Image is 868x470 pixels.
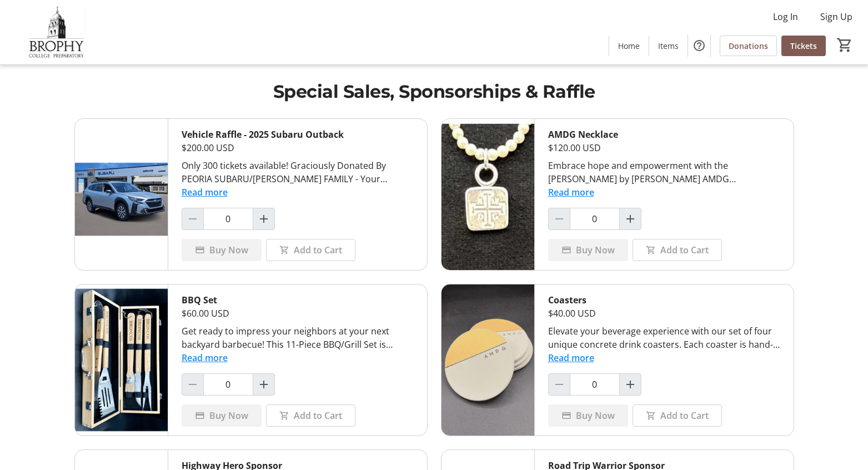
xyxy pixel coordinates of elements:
[182,159,414,186] div: Only 300 tickets available! Graciously Donated By PEORIA SUBARU/[PERSON_NAME] FAMILY - Your Great...
[570,208,620,230] input: AMDG Necklace Quantity
[548,324,780,351] div: Elevate your beverage experience with our set of four unique concrete drink coasters. Each coaste...
[609,36,649,56] a: Home
[570,373,620,396] input: Coasters Quantity
[182,307,414,320] div: $60.00 USD
[811,8,861,26] button: Sign Up
[182,141,414,154] div: $200.00 USD
[74,78,794,105] h1: Special Sales, Sponsorships & Raffle
[658,40,679,52] span: Items
[773,10,798,23] span: Log In
[620,208,641,229] button: Increment by one
[790,40,817,52] span: Tickets
[820,10,852,23] span: Sign Up
[182,324,414,351] div: Get ready to impress your neighbors at your next backyard barbecue! This 11-Piece BBQ/Grill Set i...
[548,141,780,154] div: $120.00 USD
[548,351,594,364] button: Read more
[253,208,274,229] button: Increment by one
[720,36,777,56] a: Donations
[618,40,640,52] span: Home
[548,307,780,320] div: $40.00 USD
[203,208,253,230] input: Vehicle Raffle - 2025 Subaru Outback Quantity
[182,186,228,199] button: Read more
[75,284,168,436] img: BBQ Set
[548,159,780,186] div: Embrace hope and empowerment with the [PERSON_NAME] by [PERSON_NAME] AMDG [PERSON_NAME] necklace,...
[835,35,855,55] button: Cart
[781,36,826,56] a: Tickets
[548,128,780,141] div: AMDG Necklace
[75,119,168,270] img: Vehicle Raffle - 2025 Subaru Outback
[7,4,106,60] img: Brophy College Preparatory 's Logo
[764,8,807,26] button: Log In
[548,186,594,199] button: Read more
[182,293,414,307] div: BBQ Set
[620,374,641,395] button: Increment by one
[688,34,710,57] button: Help
[182,351,228,364] button: Read more
[548,293,780,307] div: Coasters
[182,128,414,141] div: Vehicle Raffle - 2025 Subaru Outback
[203,373,253,396] input: BBQ Set Quantity
[441,119,534,270] img: AMDG Necklace
[649,36,688,56] a: Items
[441,284,534,436] img: Coasters
[729,40,768,52] span: Donations
[253,374,274,395] button: Increment by one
